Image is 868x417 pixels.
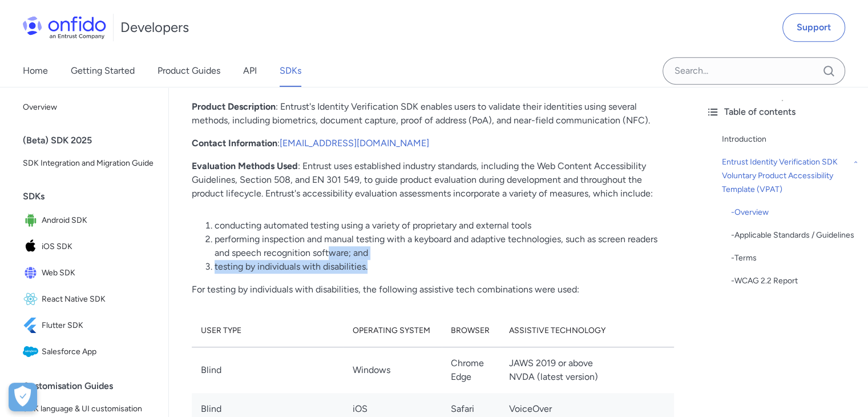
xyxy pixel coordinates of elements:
[500,347,674,393] td: JAWS 2019 or above NVDA (latest version)
[192,161,298,171] strong: Evaluation Methods Used
[23,55,48,87] a: Home
[344,347,441,393] td: Windows
[120,18,189,37] h1: Developers
[215,219,674,232] li: conducting automated testing using a variety of proprietary and external tools
[215,232,674,260] li: performing inspection and manual testing with a keyboard and adaptive technologies, such as scree...
[18,260,159,286] a: IconWeb SDKWeb SDK
[782,13,845,42] a: Support
[42,291,155,307] span: React Native SDK
[731,206,859,219] a: -Overview
[442,315,500,347] th: Browser
[23,344,42,360] img: IconSalesforce App
[192,138,277,149] strong: Contact Information
[23,291,42,307] img: IconReact Native SDK
[23,402,155,416] span: SDK language & UI customisation
[722,133,859,146] a: Introduction
[18,96,159,119] a: Overview
[42,212,155,228] span: Android SDK
[23,185,164,208] div: SDKs
[18,313,159,338] a: IconFlutter SDKFlutter SDK
[731,206,859,219] div: - Overview
[314,78,338,89] a: 32.2.0
[42,239,155,255] span: iOS SDK
[731,274,859,288] a: -WCAG 2.2 Report
[23,318,42,334] img: IconFlutter SDK
[42,344,155,360] span: Salesforce App
[280,138,429,149] a: [EMAIL_ADDRESS][DOMAIN_NAME]
[706,105,859,119] div: Table of contents
[18,208,159,233] a: IconAndroid SDKAndroid SDK
[722,155,859,197] a: Entrust Identity Verification SDK Voluntary Product Accessibility Template (VPAT)
[18,152,159,175] a: SDK Integration and Migration Guide
[9,383,37,411] div: Cookie Preferences
[731,274,859,288] div: - WCAG 2.2 Report
[192,159,674,201] p: : Entrust uses established industry standards, including the Web Content Accessibility Guidelines...
[192,283,674,296] p: For testing by individuals with disabilities, the following assistive tech combinations were used:
[215,260,674,274] li: testing by individuals with disabilities.
[731,228,859,242] a: -Applicable Standards / Guidelines
[192,101,276,112] strong: Product Description
[23,212,42,228] img: IconAndroid SDK
[243,55,257,87] a: API
[42,265,155,281] span: Web SDK
[23,157,155,170] span: SDK Integration and Migration Guide
[192,100,674,127] p: : Entrust's Identity Verification SDK enables users to validate their identities using several me...
[23,375,164,398] div: Customisation Guides
[663,57,845,85] input: Onfido search input field
[731,251,859,265] div: - Terms
[344,315,441,347] th: Operating system
[23,16,106,39] img: Onfido Logo
[192,315,344,347] th: User type
[42,318,155,334] span: Flutter SDK
[158,55,220,87] a: Product Guides
[18,287,159,312] a: IconReact Native SDKReact Native SDK
[23,239,42,255] img: IconiOS SDK
[731,251,859,265] a: -Terms
[18,234,159,259] a: IconiOS SDKiOS SDK
[280,55,301,87] a: SDKs
[256,78,286,89] a: 14.40.0
[192,137,674,150] p: :
[71,55,135,87] a: Getting Started
[383,78,407,89] a: 22.2.0
[731,228,859,242] div: - Applicable Standards / Guidelines
[192,78,228,89] strong: Platform
[442,347,500,393] td: Chrome Edge
[23,129,164,152] div: (Beta) SDK 2025
[23,265,42,281] img: IconWeb SDK
[9,383,37,411] button: Open Preferences
[23,101,155,114] span: Overview
[18,339,159,364] a: IconSalesforce AppSalesforce App
[192,347,344,393] td: Blind
[500,315,674,347] th: Assistive technology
